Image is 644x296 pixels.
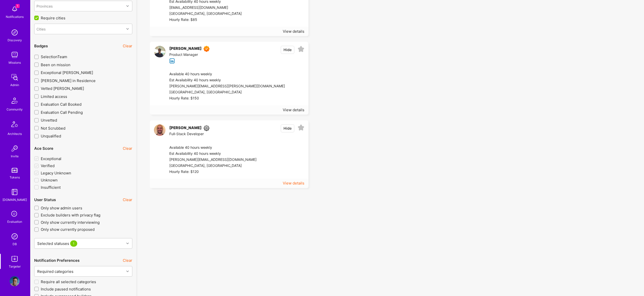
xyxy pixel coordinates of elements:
[169,151,257,157] div: Est Availability 40 hours weekly
[41,126,65,131] span: Not Scrubbed
[41,212,100,218] span: Exclude builders with privacy flag
[36,26,46,31] div: Cities
[298,46,304,53] i: icon EmptyStar
[9,60,21,65] div: Missions
[123,197,132,202] button: Clear
[9,95,21,107] img: Community
[10,72,20,82] img: admin teamwork
[169,83,285,89] div: [PERSON_NAME][EMAIL_ADDRESS][PERSON_NAME][DOMAIN_NAME]
[41,177,58,183] span: Unknown
[34,197,56,202] div: User Status
[204,46,210,52] img: Exceptional A.Teamer
[169,17,242,23] div: Hourly Rate: $85
[34,258,79,263] div: Notification Preferences
[126,28,129,30] i: icon Chevron
[169,46,202,52] div: [PERSON_NAME]
[36,3,53,9] div: Provinces
[169,163,257,169] div: [GEOGRAPHIC_DATA], [GEOGRAPHIC_DATA]
[169,5,242,11] div: [EMAIL_ADDRESS][DOMAIN_NAME]
[126,242,129,245] i: icon Chevron
[10,4,20,14] img: bell
[154,124,166,136] img: User Avatar
[10,175,20,180] div: Tokens
[41,86,84,91] span: Vetted [PERSON_NAME]
[41,110,83,115] span: Evaluation Call Pending
[11,154,19,159] div: Invite
[41,156,61,161] span: Exceptional
[10,276,20,286] img: User Avatar
[204,125,210,131] img: Limited Access
[41,15,65,21] span: Require cities
[169,89,285,95] div: [GEOGRAPHIC_DATA], [GEOGRAPHIC_DATA]
[8,276,21,286] a: User Avatar
[169,145,257,151] div: Available 40 hours weekly
[12,168,18,173] img: tokens
[169,125,202,131] div: [PERSON_NAME]
[41,170,71,176] span: Legacy Unknown
[3,197,27,202] div: [DOMAIN_NAME]
[281,124,294,132] button: Hide
[10,143,20,154] img: Invite
[298,124,304,131] i: icon EmptyStar
[169,77,285,83] div: Est Availability 40 hours weekly
[41,205,82,211] span: Only show admin users
[169,169,257,175] div: Hourly Rate: $120
[36,268,75,275] div: Required categories
[13,241,17,247] div: DB
[169,71,285,77] div: Available 40 hours weekly
[123,258,132,263] button: Clear
[41,54,67,59] span: SelectionTeam
[10,231,20,241] img: Admin Search
[41,227,95,232] span: Only show currently proposed
[283,180,304,186] div: View details
[41,286,91,292] span: Include paused notifications
[7,219,22,224] div: Evaluation
[41,220,100,225] span: Only show currently interviewing
[10,82,19,88] div: Admin
[169,131,212,137] div: Full-Stack Developer
[283,107,304,113] div: View details
[126,5,129,7] i: icon Chevron
[169,157,257,163] div: [PERSON_NAME][EMAIL_ADDRESS][DOMAIN_NAME]
[41,62,70,67] span: Been on mission
[34,146,53,151] div: Ace Score
[10,50,20,60] img: teamwork
[41,133,61,139] span: Unqualified
[10,27,20,38] img: discovery
[7,107,23,112] div: Community
[10,209,19,219] i: icon SelectionTeam
[10,187,20,197] img: guide book
[123,146,132,151] button: Clear
[169,11,242,17] div: [GEOGRAPHIC_DATA], [GEOGRAPHIC_DATA]
[41,118,57,123] span: Unvetted
[41,78,96,83] span: [PERSON_NAME] in Residence
[126,270,129,273] i: icon Chevron
[169,95,285,101] div: Hourly Rate: $150
[283,29,304,34] div: View details
[41,102,82,107] span: Evaluation Call Booked
[41,279,96,284] span: Require all selected categories
[16,4,20,8] span: 1
[123,43,132,49] button: Clear
[41,70,93,75] span: Exceptional [PERSON_NAME]
[41,94,67,99] span: Limited access
[281,46,294,54] button: Hide
[154,46,166,64] a: User Avatar
[36,240,79,247] div: Selected statuses
[41,185,61,190] span: Insufficient
[34,43,48,49] div: Badges
[154,46,166,57] img: User Avatar
[41,163,55,168] span: Verified
[169,58,175,64] i: icon linkedIn
[154,124,166,137] a: User Avatar
[6,14,24,19] div: Notifications
[10,254,20,264] img: Skill Targeter
[9,119,21,131] img: Architects
[9,264,21,269] div: Targeter
[8,131,22,136] div: Architects
[70,240,77,247] span: 1
[169,52,212,58] div: Product Manager
[8,38,22,43] div: Discovery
